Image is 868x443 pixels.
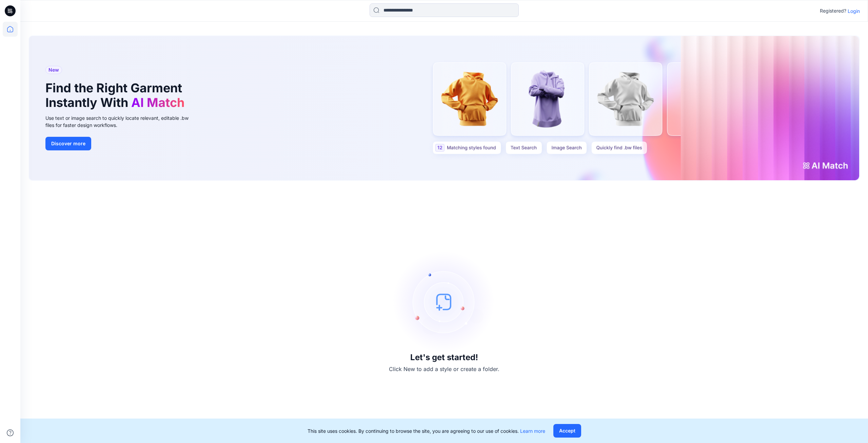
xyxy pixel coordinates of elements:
span: AI Match [131,95,184,110]
a: Learn more [520,428,545,434]
img: empty-state-image.svg [393,251,495,353]
span: New [48,66,59,74]
button: Accept [553,424,581,438]
div: Use text or image search to quickly locate relevant, editable .bw files for faster design workflows. [45,114,198,129]
h1: Find the Right Garment Instantly With [45,81,188,110]
p: Login [848,7,860,15]
p: Registered? [820,7,846,15]
button: Discover more [45,137,91,150]
h3: Let's get started! [410,353,478,362]
p: This site uses cookies. By continuing to browse the site, you are agreeing to our use of cookies. [308,427,545,435]
p: Click New to add a style or create a folder. [389,365,499,373]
